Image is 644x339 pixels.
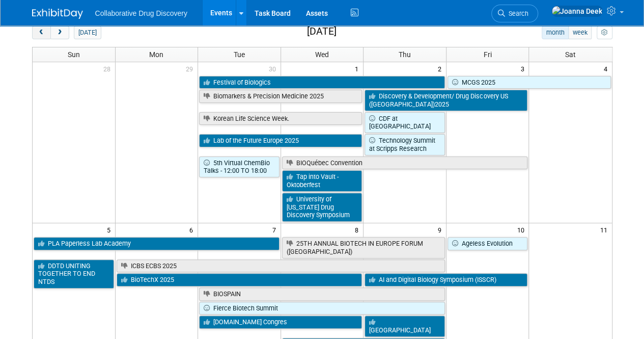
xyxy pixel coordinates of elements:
[68,50,80,59] span: Sun
[542,26,569,39] button: month
[551,6,603,17] img: Joanna Deek
[354,223,363,236] span: 8
[199,302,445,315] a: Fierce Biotech Summit
[365,90,527,111] a: Discovery & Development/ Drug Discovery US ([GEOGRAPHIC_DATA])2025
[234,50,245,59] span: Tue
[199,288,445,301] a: BIOSPAIN
[447,237,528,250] a: Ageless Evolution
[447,76,611,89] a: MCGS 2025
[188,223,198,236] span: 6
[603,62,612,75] span: 4
[365,134,445,155] a: Technology Summit at Scripps Research
[365,112,445,133] a: CDF at [GEOGRAPHIC_DATA]
[199,76,445,89] a: Festival of Biologics
[271,223,281,236] span: 7
[365,273,527,286] a: AI and Digital Biology Symposium (ISSCR)
[149,50,163,59] span: Mon
[117,259,445,273] a: ICBS ECBS 2025
[399,50,411,59] span: Thu
[32,9,83,19] img: ExhibitDay
[117,273,362,286] a: BioTechX 2025
[437,223,446,236] span: 9
[597,26,612,39] button: myCustomButton
[599,223,612,236] span: 11
[354,62,363,75] span: 1
[74,26,101,39] button: [DATE]
[282,170,362,191] a: Tap into Vault - Oktoberfest
[315,50,329,59] span: Wed
[34,259,114,289] a: DDTD UNITING TOGETHER TO END NTDS
[601,30,608,36] i: Personalize Calendar
[568,26,592,39] button: week
[282,157,528,170] a: BIOQuébec Convention
[199,112,362,125] a: Korean Life Science Week.
[565,50,576,59] span: Sat
[519,62,528,75] span: 3
[306,26,336,37] h2: [DATE]
[199,316,362,329] a: [DOMAIN_NAME] Congres
[282,193,362,222] a: University of [US_STATE] Drug Discovery Symposium
[282,237,445,258] a: 25TH ANNUAL BIOTECH IN EUROPE FORUM ([GEOGRAPHIC_DATA])
[437,62,446,75] span: 2
[95,9,187,17] span: Collaborative Drug Discovery
[484,50,492,59] span: Fri
[185,62,198,75] span: 29
[268,62,281,75] span: 30
[505,10,528,17] span: Search
[32,26,51,39] button: prev
[199,134,362,147] a: Lab of the Future Europe 2025
[102,62,115,75] span: 28
[34,237,279,250] a: PLA Paperless Lab Academy
[106,223,115,236] span: 5
[516,223,528,236] span: 10
[199,90,362,103] a: Biomarkers & Precision Medicine 2025
[365,316,445,336] a: [GEOGRAPHIC_DATA]
[50,26,69,39] button: next
[199,157,279,177] a: 5th Virtual ChemBio Talks - 12:00 TO 18:00
[491,5,538,22] a: Search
